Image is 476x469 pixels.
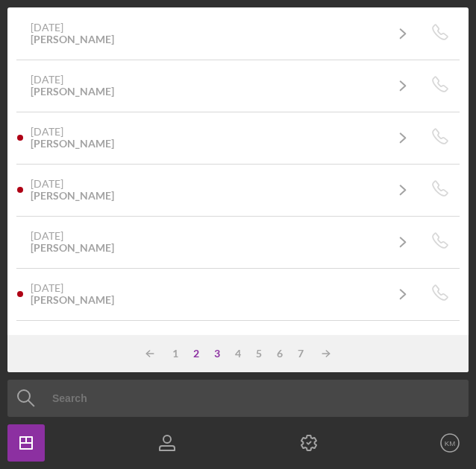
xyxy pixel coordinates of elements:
[31,334,63,346] time: 2025-07-08 20:04
[248,348,269,360] div: 5
[186,348,207,360] div: 2
[165,348,186,360] div: 1
[207,348,228,360] div: 3
[31,126,63,138] time: 2025-07-09 18:21
[31,282,63,294] time: 2025-07-08 20:41
[31,190,114,202] div: [PERSON_NAME]
[17,328,422,365] a: [DATE][PERSON_NAME]
[17,67,422,104] a: [DATE][PERSON_NAME]
[17,223,422,261] a: [DATE][PERSON_NAME]
[17,275,422,313] a: [DATE][PERSON_NAME]
[31,294,114,306] div: [PERSON_NAME]
[17,119,422,156] a: [DATE][PERSON_NAME]
[228,348,248,360] div: 4
[31,230,63,242] time: 2025-07-09 12:09
[17,15,422,52] a: [DATE][PERSON_NAME]
[269,348,290,360] div: 6
[17,171,422,208] a: [DATE][PERSON_NAME]
[445,439,455,447] text: KM
[31,22,63,33] time: 2025-07-10 13:49
[31,178,63,190] time: 2025-07-09 16:01
[431,424,469,462] button: KM
[31,242,114,254] div: [PERSON_NAME]
[31,74,63,86] time: 2025-07-09 20:56
[290,348,311,360] div: 7
[31,33,114,45] div: [PERSON_NAME]
[31,86,114,98] div: [PERSON_NAME]
[31,138,114,150] div: [PERSON_NAME]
